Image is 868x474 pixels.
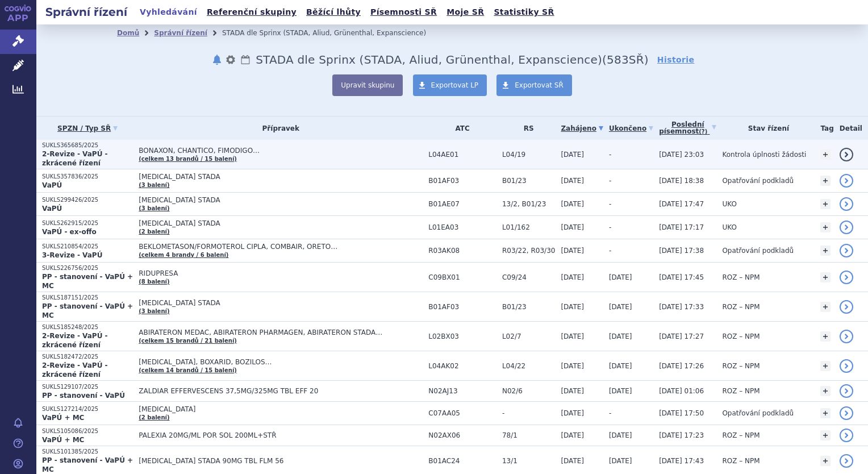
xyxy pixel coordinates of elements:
a: (8 balení) [139,278,169,285]
span: ROZ – NPM [722,303,759,311]
span: B01AC24 [428,457,496,465]
span: [DATE] 17:45 [659,273,704,281]
span: B01/23 [502,177,555,185]
a: (3 balení) [139,205,169,211]
span: C09/24 [502,273,555,281]
span: ROZ – NPM [722,387,759,395]
p: SUKLS105086/2025 [42,427,133,435]
a: (3 balení) [139,182,169,188]
span: Opatřování podkladů [722,177,794,185]
span: [MEDICAL_DATA] [139,405,423,413]
span: - [609,223,611,231]
span: UKO [722,200,736,208]
p: SUKLS187151/2025 [42,294,133,302]
th: Tag [815,117,833,140]
a: + [820,331,831,342]
th: Stav řízení [716,117,815,140]
span: 78/1 [502,431,555,439]
span: L04AK02 [428,362,496,370]
span: [DATE] [609,387,632,395]
span: [DATE] [561,303,584,311]
span: ROZ – NPM [722,457,759,465]
span: [DATE] [609,362,632,370]
a: Běžící lhůty [303,5,364,20]
a: + [820,302,831,312]
p: SUKLS299426/2025 [42,196,133,204]
span: ROZ – NPM [722,431,759,439]
span: [DATE] [561,247,584,255]
button: notifikace [211,53,223,66]
a: + [820,199,831,209]
span: [MEDICAL_DATA] STADA 90MG TBL FLM 56 [139,457,423,465]
strong: PP - stanovení - VaPÚ + MC [42,302,133,319]
span: [DATE] [609,332,632,340]
span: [DATE] 17:43 [659,457,704,465]
span: BONAXON, CHANTICO, FIMODIGO… [139,147,423,155]
span: [DATE] 17:47 [659,200,704,208]
span: - [609,151,611,159]
span: [MEDICAL_DATA] STADA [139,196,423,204]
span: Exportovat SŘ [515,81,564,89]
a: + [820,386,831,396]
span: [DATE] [561,223,584,231]
span: [DATE] 17:23 [659,431,704,439]
span: [DATE] 23:03 [659,151,704,159]
span: - [609,200,611,208]
span: L04AE01 [428,151,496,159]
span: [DATE] 01:06 [659,387,704,395]
span: - [609,409,611,417]
span: [DATE] 17:50 [659,409,704,417]
span: Opatřování podkladů [722,247,794,255]
span: [DATE] [609,303,632,311]
span: [DATE] [561,177,584,185]
span: N02AJ13 [428,387,496,395]
span: [DATE] [609,273,632,281]
span: N02AX06 [428,431,496,439]
span: Exportovat LP [431,81,479,89]
span: PALEXIA 20MG/ML POR SOL 200ML+STŘ [139,431,423,439]
strong: 2-Revize - VaPÚ - zkrácené řízení [42,332,108,349]
span: [DATE] 17:26 [659,362,704,370]
th: RS [496,117,555,140]
a: detail [840,197,853,211]
span: C09BX01 [428,273,496,281]
p: SUKLS365685/2025 [42,142,133,149]
th: Detail [834,117,868,140]
a: + [820,456,831,466]
strong: VaPÚ + MC [42,436,84,444]
a: (celkem 15 brandů / 21 balení) [139,338,237,344]
strong: VaPÚ - ex-offo [42,228,97,236]
span: [DATE] [609,431,632,439]
button: nastavení [225,53,236,66]
a: Správní řízení [154,29,207,37]
span: - [502,409,555,417]
a: detail [840,221,853,234]
a: detail [840,454,853,468]
a: + [820,272,831,282]
a: detail [840,148,853,161]
span: [DATE] [561,362,584,370]
span: [DATE] 17:33 [659,303,704,311]
a: detail [840,300,853,314]
span: [MEDICAL_DATA], BOXARID, BOZILOS… [139,358,423,366]
a: (2 balení) [139,414,169,421]
li: STADA dle Sprinx (STADA, Aliud, Grünenthal, Expanscience) [222,24,441,41]
a: detail [840,406,853,420]
span: [DATE] 17:17 [659,223,704,231]
a: detail [840,244,853,257]
p: SUKLS357836/2025 [42,173,133,181]
span: R03AK08 [428,247,496,255]
span: 583 [607,53,629,66]
span: L04/19 [502,151,555,159]
span: L04/22 [502,362,555,370]
p: SUKLS101385/2025 [42,448,133,456]
span: B01AE07 [428,200,496,208]
a: (celkem 13 brandů / 15 balení) [139,156,237,162]
a: Písemnosti SŘ [367,5,440,20]
p: SUKLS129107/2025 [42,383,133,391]
a: detail [840,174,853,188]
span: 13/2, B01/23 [502,200,555,208]
p: SUKLS127214/2025 [42,405,133,413]
a: Vyhledávání [136,5,201,20]
span: L02BX03 [428,332,496,340]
